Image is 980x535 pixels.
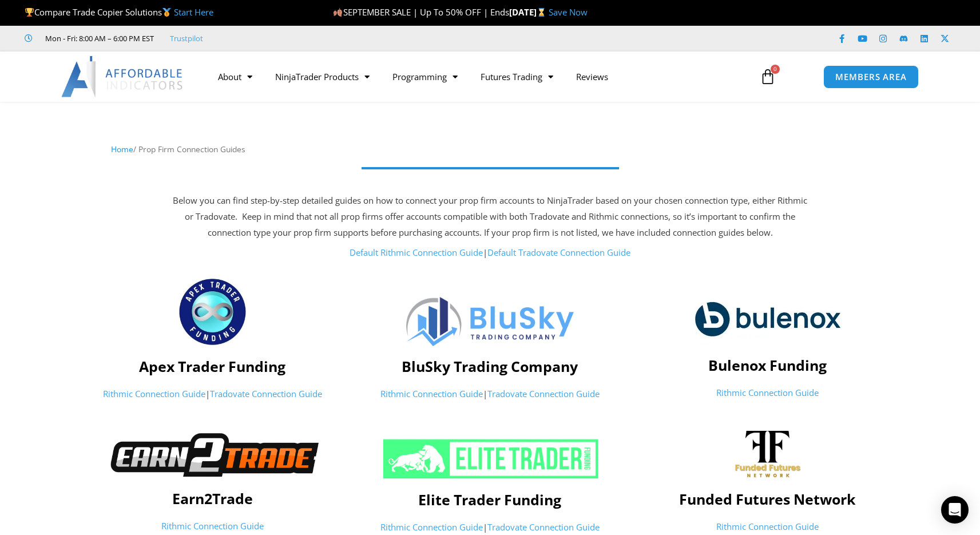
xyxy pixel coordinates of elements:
[210,388,322,399] a: Tradovate Connection Guide
[170,193,811,241] p: Below you can find step-by-step detailed guides on how to connect your prop firm accounts to Ninj...
[42,31,154,45] span: Mon - Fri: 8:00 AM – 6:00 PM EST
[509,6,549,18] strong: [DATE]
[25,6,213,18] span: Compare Trade Copier Solutions
[162,8,171,17] img: 🥇
[178,277,247,347] img: apex_Logo1 | Affordable Indicators – NinjaTrader
[381,438,600,479] img: ETF 2024 NeonGrn 1 | Affordable Indicators – NinjaTrader
[941,496,969,524] div: Open Intercom Messenger
[487,247,630,258] a: Default Tradovate Connection Guide
[735,430,801,479] img: channels4_profile | Affordable Indicators – NinjaTrader
[469,64,565,90] a: Futures Trading
[170,245,811,261] p: |
[634,356,900,374] h4: Bulenox Funding
[111,142,869,157] nav: Breadcrumb
[823,65,919,89] a: MEMBERS AREA
[487,388,600,399] a: Tradovate Connection Guide
[161,520,264,532] a: Rithmic Connection Guide
[350,247,483,258] a: Default Rithmic Connection Guide
[835,73,907,81] span: MEMBERS AREA
[743,60,793,93] a: 0
[487,521,600,533] a: Tradovate Connection Guide
[565,64,620,90] a: Reviews
[334,8,342,17] img: 🍂
[537,8,546,17] img: ⌛
[174,6,213,18] a: Start Here
[111,144,133,154] a: Home
[207,64,747,90] nav: Menu
[406,297,574,346] img: Logo | Affordable Indicators – NinjaTrader
[380,521,483,533] a: Rithmic Connection Guide
[716,521,819,532] a: Rithmic Connection Guide
[264,64,381,90] a: NinjaTrader Products
[207,64,264,90] a: About
[771,65,780,74] span: 0
[695,292,841,345] img: logo-2 | Affordable Indicators – NinjaTrader
[61,56,184,97] img: LogoAI | Affordable Indicators – NinjaTrader
[170,31,203,45] a: Trustpilot
[357,491,623,508] h4: Elite Trader Funding
[80,386,346,402] p: |
[634,490,900,508] h4: Funded Futures Network
[97,431,328,478] img: Earn2TradeNB | Affordable Indicators – NinjaTrader
[380,388,483,399] a: Rithmic Connection Guide
[333,6,509,18] span: SEPTEMBER SALE | Up To 50% OFF | Ends
[549,6,588,18] a: Save Now
[103,388,205,399] a: Rithmic Connection Guide
[357,358,623,375] h4: BluSky Trading Company
[25,8,34,17] img: 🏆
[80,358,346,375] h4: Apex Trader Funding
[357,386,623,402] p: |
[716,387,819,398] a: Rithmic Connection Guide
[80,490,346,507] h4: Earn2Trade
[381,64,469,90] a: Programming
